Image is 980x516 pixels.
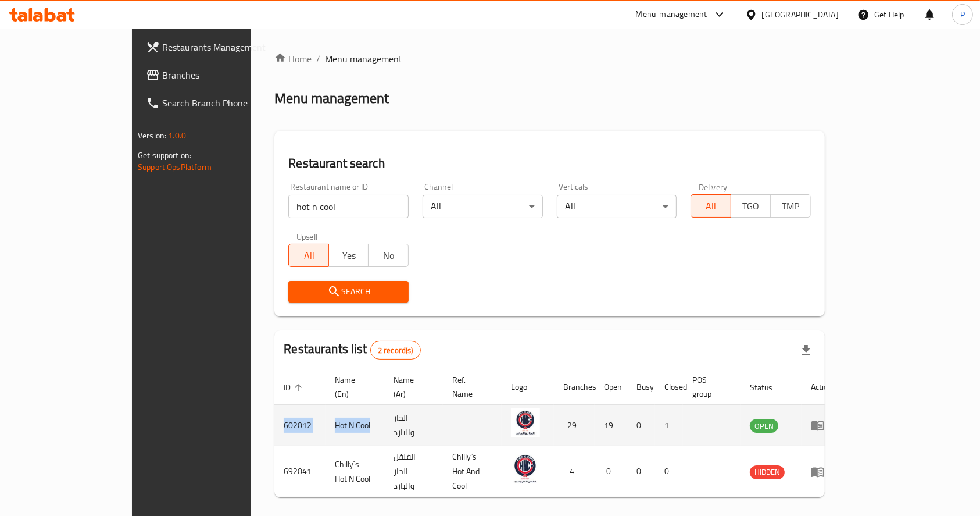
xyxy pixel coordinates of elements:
span: Get support on: [138,148,191,163]
span: Version: [138,128,166,143]
span: Restaurants Management [162,40,287,54]
span: No [373,247,404,264]
td: الحار والبارد [384,405,443,446]
li: / [316,52,320,66]
div: Menu [811,465,832,479]
table: enhanced table [274,369,842,497]
label: Delivery [699,183,728,191]
td: Chilly`s Hot And Cool [443,446,502,497]
td: 4 [554,446,595,497]
span: POS group [692,373,727,401]
div: Export file [792,336,820,364]
a: Restaurants Management [137,33,296,61]
span: HIDDEN [750,465,785,479]
span: All [294,247,324,264]
td: 0 [595,446,627,497]
button: Yes [328,244,369,267]
div: Menu [811,418,832,432]
a: Support.OpsPlatform [138,159,212,175]
div: HIDDEN [750,465,785,479]
a: Search Branch Phone [137,89,296,117]
button: All [288,244,329,267]
h2: Restaurant search [288,155,811,172]
label: Upsell [296,232,318,240]
th: Busy [627,369,655,405]
span: P [960,8,965,21]
th: Logo [502,369,554,405]
td: 1 [655,405,683,446]
span: 2 record(s) [371,345,420,356]
th: Open [595,369,627,405]
div: OPEN [750,419,778,433]
span: All [696,198,727,215]
th: Branches [554,369,595,405]
span: Name (En) [335,373,370,401]
div: All [423,195,543,218]
input: Search for restaurant name or ID.. [288,195,409,218]
div: [GEOGRAPHIC_DATA] [762,8,839,21]
span: TMP [775,198,806,215]
button: No [368,244,409,267]
button: Search [288,281,409,303]
span: Branches [162,68,287,82]
h2: Restaurants list [284,340,420,360]
span: Search Branch Phone [162,96,287,110]
span: ID [284,380,306,394]
td: 692041 [274,446,326,497]
td: 0 [627,405,655,446]
span: Search [298,284,399,299]
span: Name (Ar) [394,373,429,401]
div: Menu-management [636,8,707,22]
span: Ref. Name [452,373,488,401]
div: All [557,195,677,218]
span: 1.0.0 [168,128,186,143]
div: Total records count [370,341,421,360]
span: OPEN [750,419,778,433]
button: TMP [770,194,811,218]
td: 0 [627,446,655,497]
span: Status [750,380,788,394]
button: All [691,194,731,218]
td: 19 [595,405,627,446]
img: Hot N Cool [511,408,540,437]
td: Chilly`s Hot N Cool [326,446,384,497]
a: Branches [137,61,296,89]
td: الفلفل الحار والبارد [384,446,443,497]
h2: Menu management [274,89,389,108]
span: Yes [334,247,364,264]
th: Closed [655,369,683,405]
td: 29 [554,405,595,446]
button: TGO [731,194,771,218]
th: Action [802,369,842,405]
img: Chilly`s Hot N Cool [511,455,540,484]
span: Menu management [325,52,402,66]
nav: breadcrumb [274,52,825,66]
td: 0 [655,446,683,497]
span: TGO [736,198,767,215]
td: Hot N Cool [326,405,384,446]
td: 602012 [274,405,326,446]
